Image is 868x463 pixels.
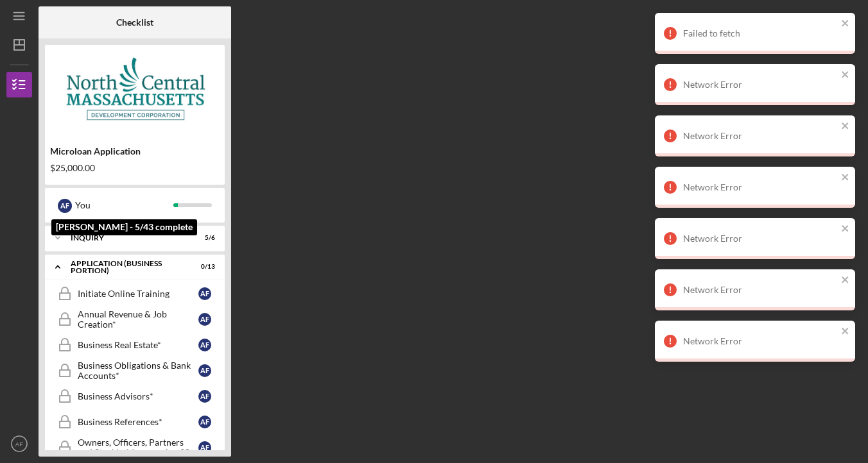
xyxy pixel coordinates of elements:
a: Business Real Estate*AF [51,332,218,358]
div: Network Error [683,182,837,192]
button: AF [6,431,32,457]
b: Checklist [116,17,153,28]
div: Network Error [683,131,837,141]
div: 5 / 6 [192,234,215,242]
button: close [841,274,850,287]
button: close [841,69,850,81]
div: A F [198,313,211,326]
a: Owners, Officers, Partners and Stockholders owning 20% or more*AF [51,435,218,460]
div: Annual Revenue & Job Creation* [78,309,198,330]
button: close [841,223,850,235]
button: close [841,121,850,133]
div: A F [58,199,72,213]
div: A F [198,416,211,428]
div: $25,000.00 [50,163,220,173]
div: You [75,194,173,216]
div: Initiate Online Training [78,289,198,299]
div: APPLICATION (BUSINESS PORTION) [71,260,183,274]
div: Business Obligations & Bank Accounts* [78,360,198,381]
a: Business References*AF [51,409,218,435]
div: Business References* [78,417,198,427]
img: Product logo [45,51,225,128]
div: A F [198,390,211,403]
div: Network Error [683,80,837,90]
button: close [841,172,850,184]
div: Network Error [683,233,837,244]
div: Owners, Officers, Partners and Stockholders owning 20% or more* [78,437,198,458]
button: close [841,326,850,338]
div: Microloan Application [50,146,220,156]
div: Network Error [683,336,837,346]
div: Business Real Estate* [78,340,198,350]
a: Business Obligations & Bank Accounts*AF [51,358,218,383]
a: Business Advisors*AF [51,383,218,409]
div: 0 / 13 [192,263,215,271]
div: A F [198,339,211,351]
div: Business Advisors* [78,391,198,401]
text: AF [15,441,23,448]
div: INQUIRY [71,234,183,242]
a: Annual Revenue & Job Creation*AF [51,307,218,332]
a: Initiate Online TrainingAF [51,281,218,307]
div: A F [198,364,211,377]
button: close [841,18,850,30]
div: Failed to fetch [683,28,837,38]
div: A F [198,287,211,300]
div: A F [198,441,211,454]
div: Network Error [683,285,837,295]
